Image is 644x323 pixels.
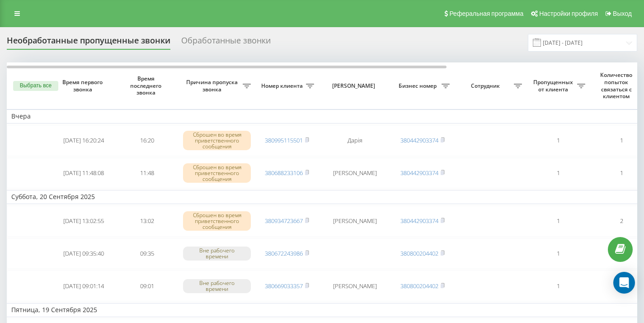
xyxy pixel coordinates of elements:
a: 380669033357 [265,282,303,290]
a: 380800204402 [400,282,438,290]
td: 09:35 [115,238,179,269]
a: 380995115501 [265,136,303,144]
td: 1 [526,238,590,269]
td: Дарія [319,125,391,156]
td: 11:48 [115,158,179,189]
div: Необработанные пропущенные звонки [7,36,170,50]
td: [DATE] 11:48:08 [52,158,115,189]
span: Время последнего звонка [122,75,171,96]
td: [DATE] 16:20:24 [52,125,115,156]
td: [PERSON_NAME] [319,158,391,189]
td: 1 [526,125,590,156]
span: Время первого звонка [59,79,108,93]
a: 380442903374 [400,136,438,144]
div: Обработанные звонки [181,36,271,50]
td: 1 [526,206,590,237]
a: 380934723667 [265,217,303,225]
a: 380442903374 [400,217,438,225]
div: Вне рабочего времени [183,279,251,293]
td: 16:20 [115,125,179,156]
a: 380688233106 [265,169,303,177]
div: Open Intercom Messenger [613,272,635,294]
span: [PERSON_NAME] [326,82,383,90]
td: [DATE] 13:02:55 [52,206,115,237]
span: Настройки профиля [539,10,598,17]
span: Пропущенных от клиента [531,79,577,93]
td: [PERSON_NAME] [319,206,391,237]
button: Выбрать все [13,81,58,91]
div: Вне рабочего времени [183,247,251,260]
td: [DATE] 09:35:40 [52,238,115,269]
a: 380442903374 [400,169,438,177]
span: Сотрудник [459,82,514,90]
td: 1 [526,271,590,301]
div: Сброшен во время приветственного сообщения [183,211,251,231]
td: 13:02 [115,206,179,237]
td: 1 [526,158,590,189]
td: 09:01 [115,271,179,301]
span: Причина пропуска звонка [183,79,243,93]
a: 380672243986 [265,249,303,257]
span: Выход [613,10,632,17]
td: [PERSON_NAME] [319,271,391,301]
a: 380800204402 [400,249,438,257]
span: Реферальная программа [449,10,523,17]
div: Сброшен во время приветственного сообщения [183,163,251,183]
td: [DATE] 09:01:14 [52,271,115,301]
span: Количество попыток связаться с клиентом [594,71,640,100]
div: Сброшен во время приветственного сообщения [183,131,251,151]
span: Бизнес номер [395,82,442,90]
span: Номер клиента [260,82,306,90]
